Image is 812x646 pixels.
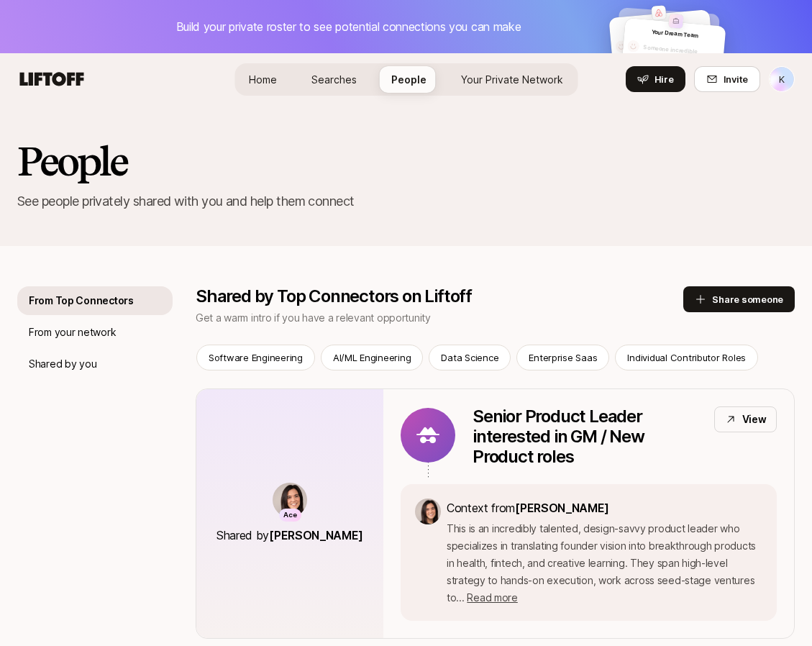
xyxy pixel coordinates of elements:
p: Shared by [216,526,363,545]
span: Home [249,73,277,86]
span: People [391,73,426,86]
p: Ace [283,509,297,522]
p: This is an incredibly talented, design-savvy product leader who specializes in translating founde... [447,520,762,606]
p: Senior Product Leader interested in GM / New Product roles [473,406,703,467]
a: People [380,66,438,93]
p: Enterprise Saas [529,350,597,365]
p: From your network [29,324,116,341]
a: Home [237,66,288,93]
a: AceShared by[PERSON_NAME]Senior Product Leader interested in GM / New Product rolesViewContext fr... [196,388,795,639]
p: Build your private roster to see potential connections you can make [176,17,521,36]
h2: People [17,140,127,183]
span: Hire [654,72,674,86]
img: company-logo.png [651,5,666,20]
a: Your Private Network [450,66,575,93]
img: default-avatar.svg [615,40,628,53]
p: Your Dream Team [651,28,698,40]
span: Searches [311,73,357,86]
button: Share someone [683,286,795,312]
p: Data Science [441,350,498,365]
p: AI/ML Engineering [333,350,411,365]
button: Invite [694,66,760,92]
span: [PERSON_NAME] [269,528,363,542]
p: Software Engineering [209,350,303,365]
a: Searches [300,66,368,93]
img: default-avatar.svg [627,40,640,53]
img: other-company-logo.svg [668,14,683,29]
p: K [779,75,785,84]
span: Read more [467,591,517,604]
p: Get a warm intro if you have a relevant opportunity [196,309,683,327]
img: 71d7b91d_d7cb_43b4_a7ea_a9b2f2cc6e03.jpg [273,483,307,517]
span: Invite [724,72,748,86]
span: [PERSON_NAME] [515,501,609,515]
p: Someone incredible [643,42,720,58]
p: Individual Contributor Roles [627,350,746,365]
button: K [769,66,795,92]
p: Shared by Top Connectors on Liftoff [196,286,683,306]
p: Shared by you [29,355,96,373]
p: Context from [447,499,762,517]
button: Hire [626,66,685,92]
p: From Top Connectors [29,292,134,309]
p: See people privately shared with you and help them connect [17,191,795,211]
img: 71d7b91d_d7cb_43b4_a7ea_a9b2f2cc6e03.jpg [415,499,441,524]
p: View [742,411,767,428]
span: Your Private Network [461,73,563,86]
